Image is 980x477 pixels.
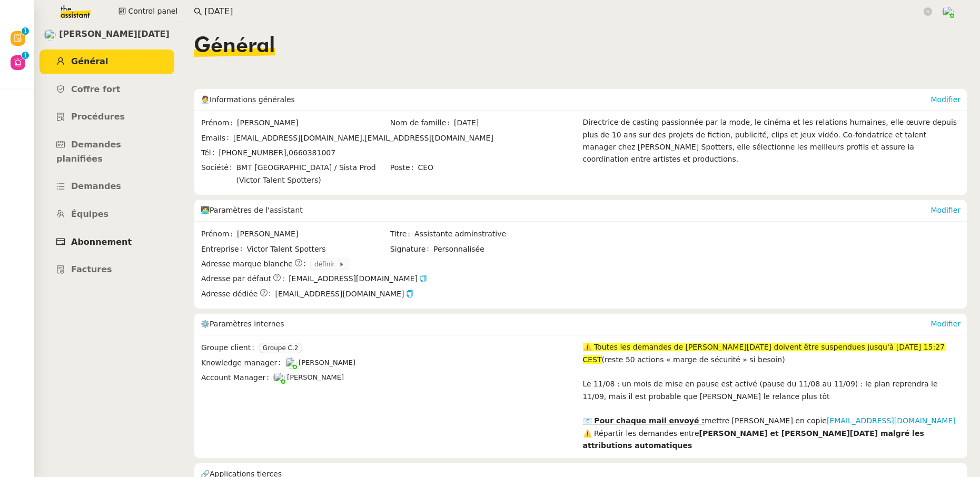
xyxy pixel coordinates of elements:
span: Prénom [201,228,237,240]
span: [PERSON_NAME] [237,117,389,129]
span: Assistante adminstrative [414,228,578,240]
a: Demandes planifiées [39,133,174,171]
span: Knowledge manager [201,357,285,369]
span: Control panel [128,5,177,17]
span: Général [194,36,275,57]
span: [PERSON_NAME] [237,228,389,240]
span: Tél [201,147,219,159]
span: Nom de famille [390,117,454,129]
span: [EMAIL_ADDRESS][DOMAIN_NAME] [275,288,414,300]
nz-tag: Groupe C.2 [259,343,303,353]
span: BMT [GEOGRAPHIC_DATA] / Sista Prod (Victor Talent Spotters) [236,162,389,186]
span: [EMAIL_ADDRESS][DOMAIN_NAME] [364,134,493,142]
button: Control panel [112,4,184,19]
span: Titre [390,228,414,240]
span: Entreprise [201,243,246,255]
span: Account Manager [201,372,273,384]
span: [PERSON_NAME] [287,373,344,381]
div: mettre [PERSON_NAME] en copie [583,415,961,427]
span: Coffre fort [71,84,121,94]
span: Adresse marque blanche [201,258,293,270]
span: définir [314,259,339,270]
div: 🧑‍💻 [201,200,930,221]
nz-badge-sup: 1 [22,27,29,35]
img: users%2FNTfmycKsCFdqp6LX6USf2FmuPJo2%2Favatar%2Fprofile-pic%20(1).png [273,372,285,383]
div: Le 11/08 : un mois de mise en pause est activé (pause du 11/08 au 11/09) : le plan reprendra le 1... [583,378,961,403]
span: Signature [390,243,433,255]
div: (reste 50 actions « marge de sécurité » si besoin) [583,341,961,366]
p: 1 [23,52,27,61]
a: Modifier [930,320,961,328]
span: Factures [71,264,112,274]
span: Emails [201,132,233,144]
div: Directrice de casting passionnée par la mode, le cinéma et les relations humaines, elle œuvre dep... [583,116,961,188]
nz-badge-sup: 1 [22,52,29,59]
span: Paramètres de l'assistant [210,206,303,214]
span: [DATE] [454,117,578,129]
img: users%2FoFdbodQ3TgNoWt9kP3GXAs5oaCq1%2Favatar%2Fprofile-pic.png [285,357,296,369]
strong: [PERSON_NAME] et [PERSON_NAME][DATE] malgré les attributions automatiques [583,429,924,450]
a: Abonnement [39,230,174,255]
a: Coffre fort [39,77,174,102]
a: [EMAIL_ADDRESS][DOMAIN_NAME] [827,416,956,425]
span: Poste [390,162,418,174]
span: Demandes [71,181,121,191]
span: Paramètres internes [210,320,284,328]
span: Équipes [71,209,108,219]
div: ⚠️ Répartir les demandes entre [583,428,961,452]
span: Demandes planifiées [56,140,121,164]
span: [PHONE_NUMBER], [219,148,289,157]
span: Victor Talent Spotters [246,243,389,255]
input: Rechercher [204,5,922,19]
div: ⚙️ [201,314,930,335]
img: users%2FNTfmycKsCFdqp6LX6USf2FmuPJo2%2Favatar%2Fprofile-pic%20(1).png [942,6,954,17]
p: 1 [23,27,27,37]
span: [PERSON_NAME] [299,359,355,366]
img: users%2F5XaKKOfQOvau3XQhhH2fPFmin8c2%2Favatar%2F0a930739-e14a-44d7-81de-a5716f030579 [44,29,56,41]
div: 🧑‍💼 [201,89,930,110]
span: [EMAIL_ADDRESS][DOMAIN_NAME], [233,134,364,142]
span: Société [201,162,236,186]
span: Prénom [201,117,237,129]
span: Adresse par défaut [201,273,271,285]
a: Équipes [39,202,174,227]
a: Modifier [930,95,961,104]
span: CEO [418,162,578,174]
span: Personnalisée [433,243,484,255]
a: Général [39,49,174,74]
span: 0660381007 [289,148,335,157]
a: Modifier [930,206,961,214]
span: Procédures [71,112,125,122]
span: [EMAIL_ADDRESS][DOMAIN_NAME] [289,273,427,285]
span: Informations générales [210,95,295,104]
span: Général [71,56,108,66]
a: Procédures [39,105,174,130]
span: ⚠️ Toutes les demandes de [PERSON_NAME][DATE] doivent être suspendues jusqu'à [DATE] 15:27 CEST [583,343,945,363]
span: Groupe client [201,342,259,354]
u: 📧 Pour chaque mail envoyé : [583,416,705,425]
a: Demandes [39,174,174,199]
span: Abonnement [71,237,132,247]
span: [PERSON_NAME][DATE] [59,27,170,42]
span: Adresse dédiée [201,288,258,300]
